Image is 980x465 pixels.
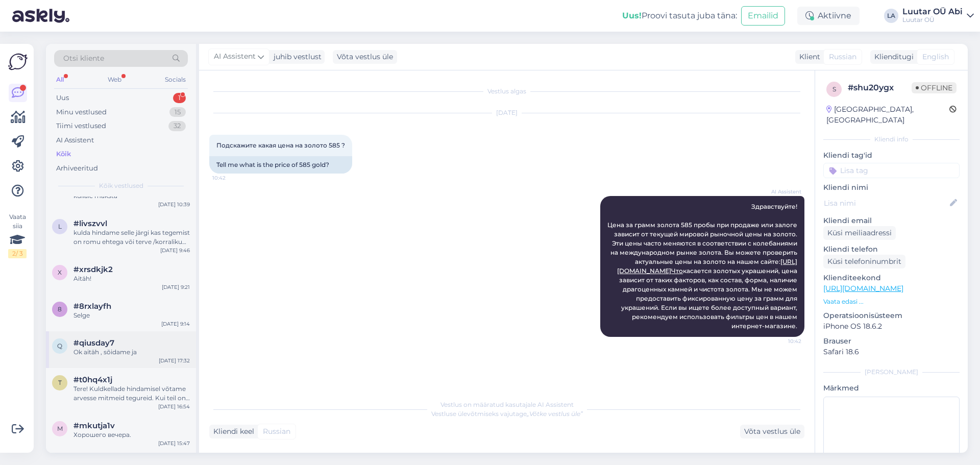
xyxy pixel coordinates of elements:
[160,247,190,254] div: [DATE] 9:46
[823,284,903,293] a: [URL][DOMAIN_NAME]
[823,347,960,357] p: Safari 18.6
[527,410,583,418] i: „Võtke vestlus üle”
[431,410,583,418] span: Vestluse ülevõtmiseks vajutage
[823,368,960,377] div: [PERSON_NAME]
[823,182,960,193] p: Kliendi nimi
[209,108,804,117] div: [DATE]
[740,425,804,438] div: Võta vestlus üle
[823,163,960,178] input: Lisa tag
[212,174,251,182] span: 10:42
[823,150,960,161] p: Kliendi tag'id
[73,384,190,403] div: Tere! Kuldkellade hindamisel võtame arvesse mitmeid tegureid. Kui teil on olemas ostutšekk või se...
[216,141,345,149] span: Подскажите какая цена на золото 585 ?
[763,188,801,195] span: AI Assistent
[902,16,963,24] div: Luutar OÜ
[622,11,642,20] b: Uus!
[823,297,960,306] p: Vaata edasi ...
[56,93,69,103] div: Uus
[832,85,836,93] span: s
[73,228,190,247] div: kulda hindame selle järgi kas tegemist on romu ehtega või terve /korraliku ehtega. [PERSON_NAME] ...
[161,320,190,328] div: [DATE] 9:14
[823,383,960,394] p: Märkmed
[159,357,190,364] div: [DATE] 17:32
[158,403,190,410] div: [DATE] 16:54
[269,52,322,62] div: juhib vestlust
[823,226,896,240] div: Küsi meiliaadressi
[54,73,66,86] div: All
[829,52,856,62] span: Russian
[209,156,352,174] div: Tell me what is the price of 585 gold?
[73,265,113,274] span: #xrsdkjk2
[823,336,960,347] p: Brauser
[158,201,190,208] div: [DATE] 10:39
[58,223,62,230] span: l
[870,52,914,62] div: Klienditugi
[823,244,960,255] p: Kliendi telefon
[73,302,111,311] span: #8rxlayfh
[168,121,186,131] div: 32
[56,149,71,159] div: Kõik
[163,73,188,86] div: Socials
[56,107,107,117] div: Minu vestlused
[63,53,104,64] span: Otsi kliente
[824,198,948,209] input: Lisa nimi
[58,379,62,386] span: t
[158,439,190,447] div: [DATE] 15:47
[333,50,397,64] div: Võta vestlus üle
[823,215,960,226] p: Kliendi email
[73,274,190,283] div: Aitäh!
[209,426,254,437] div: Kliendi keel
[73,311,190,320] div: Selge
[173,93,186,103] div: 1
[73,375,112,384] span: #t0hq4x1j
[73,219,107,228] span: #livszvvl
[902,8,963,16] div: Luutar OÜ Abi
[73,421,115,430] span: #mkutja1v
[884,9,898,23] div: LA
[58,305,62,313] span: 8
[162,283,190,291] div: [DATE] 9:21
[214,51,256,62] span: AI Assistent
[823,321,960,332] p: iPhone OS 18.6.2
[73,430,190,439] div: Хорошего вечера.
[56,135,94,145] div: AI Assistent
[73,348,190,357] div: Ok aitäh , sõidame ja
[57,342,62,350] span: q
[741,6,785,26] button: Emailid
[57,425,63,432] span: m
[8,212,27,258] div: Vaata siia
[912,82,957,93] span: Offline
[106,73,124,86] div: Web
[169,107,186,117] div: 15
[823,273,960,283] p: Klienditeekond
[902,8,974,24] a: Luutar OÜ AbiLuutar OÜ
[73,338,114,348] span: #qiusday7
[922,52,949,62] span: English
[209,87,804,96] div: Vestlus algas
[263,426,290,437] span: Russian
[440,401,574,408] span: Vestlus on määratud kasutajale AI Assistent
[826,104,949,126] div: [GEOGRAPHIC_DATA], [GEOGRAPHIC_DATA]
[763,337,801,345] span: 10:42
[99,181,143,190] span: Kõik vestlused
[56,121,106,131] div: Tiimi vestlused
[795,52,820,62] div: Klient
[797,7,860,25] div: Aktiivne
[58,268,62,276] span: x
[622,10,737,22] div: Proovi tasuta juba täna:
[8,249,27,258] div: 2 / 3
[8,52,28,71] img: Askly Logo
[823,255,905,268] div: Küsi telefoninumbrit
[56,163,98,174] div: Arhiveeritud
[848,82,912,94] div: # shu20ygx
[823,310,960,321] p: Operatsioonisüsteem
[823,135,960,144] div: Kliendi info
